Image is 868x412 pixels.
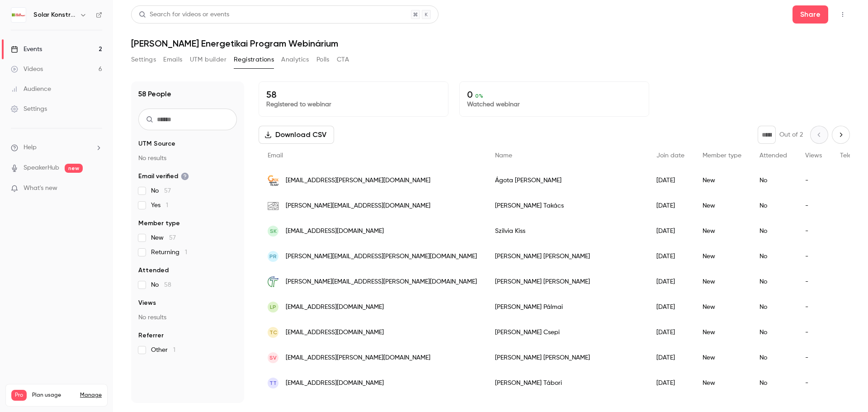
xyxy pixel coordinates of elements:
[779,130,803,139] p: Out of 2
[269,252,277,260] span: PR
[693,193,750,218] div: New
[693,218,750,244] div: New
[268,152,283,159] span: Email
[647,294,693,320] div: [DATE]
[138,298,156,308] span: Views
[33,10,76,19] h6: Solar Konstrukt Kft.
[693,269,750,294] div: New
[796,320,831,345] div: -
[268,200,278,211] img: feind.hu
[32,392,75,399] span: Plan usage
[151,280,171,289] span: No
[286,176,430,185] span: [EMAIL_ADDRESS][PERSON_NAME][DOMAIN_NAME]
[269,354,277,362] span: SV
[269,328,277,336] span: TC
[268,175,278,186] img: gekteam.hu
[138,139,175,148] span: UTM Source
[475,93,483,99] span: 0 %
[131,38,850,49] h1: [PERSON_NAME] Energetikai Program Webinárium
[11,104,47,114] div: Settings
[647,269,693,294] div: [DATE]
[647,168,693,193] div: [DATE]
[337,52,349,67] button: CTA
[647,370,693,396] div: [DATE]
[486,218,647,244] div: Szilvia Kiss
[486,320,647,345] div: [PERSON_NAME] Csepi
[131,52,156,67] button: Settings
[647,193,693,218] div: [DATE]
[169,235,176,241] span: 57
[151,248,187,257] span: Returning
[796,244,831,269] div: -
[24,184,57,193] span: What's new
[259,126,334,144] button: Download CSV
[759,152,787,159] span: Attended
[796,168,831,193] div: -
[163,52,182,67] button: Emails
[796,218,831,244] div: -
[268,276,278,287] img: tradeflex.hu
[495,152,512,159] span: Name
[164,282,171,288] span: 58
[11,390,27,401] span: Pro
[65,164,83,173] span: new
[693,345,750,370] div: New
[486,370,647,396] div: [PERSON_NAME] Tábori
[796,345,831,370] div: -
[750,294,796,320] div: No
[467,100,642,109] p: Watched webinar
[647,244,693,269] div: [DATE]
[486,193,647,218] div: [PERSON_NAME] Takács
[805,152,822,159] span: Views
[164,188,171,194] span: 57
[11,45,42,54] div: Events
[270,227,277,235] span: SK
[286,227,384,236] span: [EMAIL_ADDRESS][DOMAIN_NAME]
[647,345,693,370] div: [DATE]
[750,193,796,218] div: No
[693,294,750,320] div: New
[234,52,274,67] button: Registrations
[138,154,237,163] p: No results
[750,345,796,370] div: No
[11,8,26,22] img: Solar Konstrukt Kft.
[647,320,693,345] div: [DATE]
[486,244,647,269] div: [PERSON_NAME] [PERSON_NAME]
[647,218,693,244] div: [DATE]
[286,353,430,363] span: [EMAIL_ADDRESS][PERSON_NAME][DOMAIN_NAME]
[138,219,180,228] span: Member type
[316,52,330,67] button: Polls
[286,328,384,337] span: [EMAIL_ADDRESS][DOMAIN_NAME]
[11,85,51,94] div: Audience
[796,269,831,294] div: -
[286,277,477,287] span: [PERSON_NAME][EMAIL_ADDRESS][PERSON_NAME][DOMAIN_NAME]
[151,346,175,355] span: Other
[138,89,171,99] h1: 58 People
[173,347,175,353] span: 1
[139,10,229,19] div: Search for videos or events
[138,331,164,340] span: Referrer
[750,269,796,294] div: No
[11,65,43,74] div: Videos
[467,89,642,100] p: 0
[286,303,384,312] span: [EMAIL_ADDRESS][DOMAIN_NAME]
[486,294,647,320] div: [PERSON_NAME] Pálmai
[281,52,309,67] button: Analytics
[703,152,741,159] span: Member type
[693,370,750,396] div: New
[138,266,169,275] span: Attended
[750,320,796,345] div: No
[796,193,831,218] div: -
[24,163,59,173] a: SpeakerHub
[832,126,850,144] button: Next page
[750,218,796,244] div: No
[185,249,187,256] span: 1
[270,303,276,311] span: LP
[269,379,277,387] span: TT
[486,168,647,193] div: Ágota [PERSON_NAME]
[266,100,441,109] p: Registered to webinar
[486,269,647,294] div: [PERSON_NAME] [PERSON_NAME]
[793,5,828,24] button: Share
[656,152,684,159] span: Join date
[796,370,831,396] div: -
